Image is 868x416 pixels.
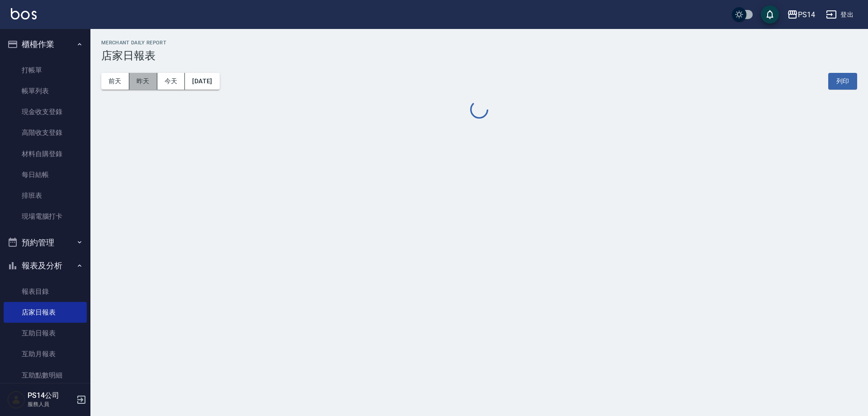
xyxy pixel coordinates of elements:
h2: Merchant Daily Report [101,40,857,46]
button: 昨天 [129,73,157,90]
p: 服務人員 [28,400,74,408]
a: 排班表 [4,185,87,206]
button: PS14 [783,5,819,24]
img: Logo [11,8,37,19]
button: 登出 [822,6,857,23]
a: 帳單列表 [4,81,87,101]
a: 材料自購登錄 [4,143,87,164]
a: 打帳單 [4,60,87,81]
a: 高階收支登錄 [4,122,87,143]
a: 每日結帳 [4,164,87,185]
button: 前天 [101,73,129,90]
a: 店家日報表 [4,302,87,323]
h3: 店家日報表 [101,49,857,62]
button: save [761,5,779,24]
button: 列印 [828,73,857,90]
a: 互助日報表 [4,323,87,344]
button: 櫃檯作業 [4,33,87,56]
button: [DATE] [185,73,219,90]
a: 報表目錄 [4,281,87,302]
a: 現場電腦打卡 [4,206,87,227]
h5: PS14公司 [28,391,74,400]
a: 互助點數明細 [4,365,87,386]
button: 今天 [157,73,185,90]
button: 報表及分析 [4,254,87,277]
a: 互助月報表 [4,344,87,364]
button: 預約管理 [4,231,87,254]
img: Person [7,391,25,409]
div: PS14 [798,9,815,20]
a: 現金收支登錄 [4,101,87,122]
